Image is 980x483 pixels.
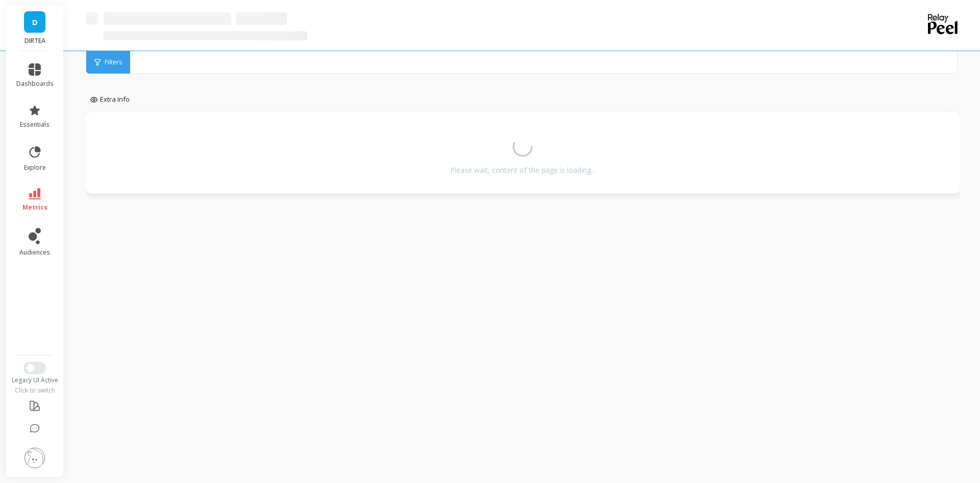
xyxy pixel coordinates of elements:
[22,203,47,212] span: metrics
[16,37,54,45] p: DIRTEA
[32,16,38,28] span: D
[105,58,122,66] span: Filters
[16,80,54,88] span: dashboards
[6,376,64,384] div: Legacy UI Active
[450,165,596,175] div: Please wait, content of the page is loading...
[19,248,50,257] span: audiences
[23,362,46,374] button: Switch to New UI
[20,121,50,129] span: essentials
[24,164,46,172] span: explore
[6,386,64,395] div: Click to switch
[100,95,130,105] span: Extra Info
[24,448,45,468] img: profile picture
